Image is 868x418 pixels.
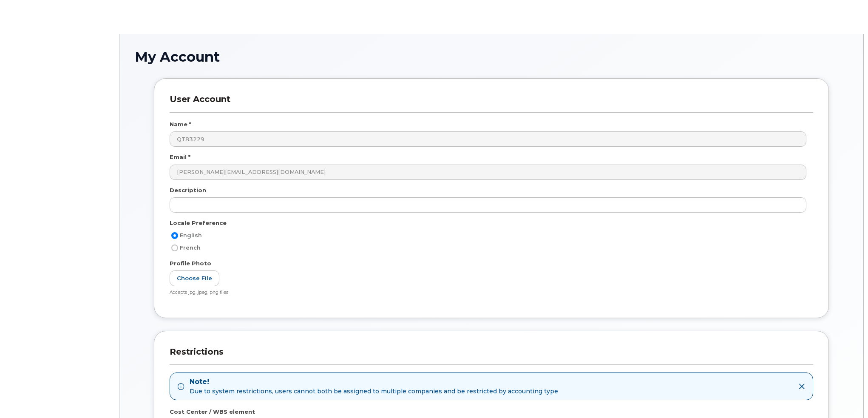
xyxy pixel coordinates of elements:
[170,186,206,194] label: Description
[180,245,201,251] span: French
[135,49,848,64] h1: My Account
[170,94,813,112] h3: User Account
[170,408,255,416] label: Cost Center / WBS element
[170,347,813,365] h3: Restrictions
[190,377,558,387] strong: Note!
[170,270,219,286] label: Choose File
[170,153,190,161] label: Email *
[180,232,202,239] span: English
[171,232,178,239] input: English
[170,219,227,227] label: Locale Preference
[170,259,211,267] label: Profile Photo
[170,120,191,128] label: Name *
[190,387,558,395] span: Due to system restrictions, users cannot both be assigned to multiple companies and be restricted...
[170,290,806,296] div: Accepts jpg, jpeg, png files
[171,245,178,251] input: French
